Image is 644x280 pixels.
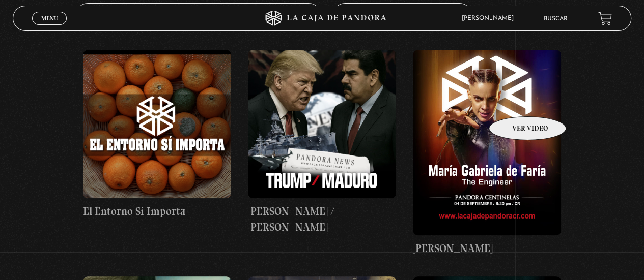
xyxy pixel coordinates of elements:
[41,15,58,21] span: Menu
[248,203,396,235] h4: [PERSON_NAME] / [PERSON_NAME]
[457,15,524,21] span: [PERSON_NAME]
[248,50,396,235] a: [PERSON_NAME] / [PERSON_NAME]
[544,16,568,22] a: Buscar
[83,203,231,220] h4: El Entorno Sí Importa
[83,50,231,219] a: El Entorno Sí Importa
[413,240,561,257] h4: [PERSON_NAME]
[598,12,612,25] a: View your shopping cart
[38,24,62,31] span: Cerrar
[413,50,561,256] a: [PERSON_NAME]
